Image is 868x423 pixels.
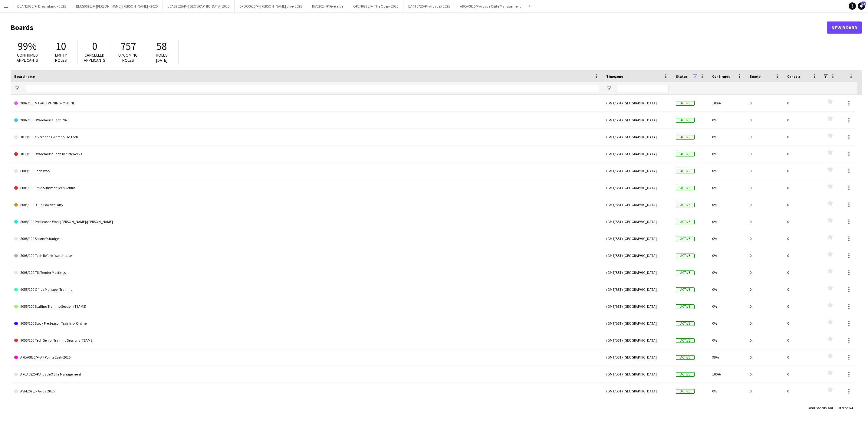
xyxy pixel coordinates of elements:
[676,389,695,394] span: Active
[746,146,784,162] div: 0
[746,112,784,128] div: 0
[709,383,746,399] div: 0%
[784,112,821,128] div: 0
[784,129,821,145] div: 0
[746,315,784,332] div: 0
[746,366,784,382] div: 0
[348,0,403,12] button: OPEN0725/P- The Open- 2025
[14,196,599,213] a: 8003/100- Gun Powder Party
[709,213,746,230] div: 0%
[14,146,599,162] a: 3030/100- Warehouse Tech Refurb Weeks
[709,281,746,298] div: 0%
[858,2,865,10] a: 16
[603,264,672,281] div: (GMT/BST) [GEOGRAPHIC_DATA]
[746,332,784,349] div: 0
[120,40,136,53] span: 757
[676,271,695,275] span: Active
[784,349,821,366] div: 0
[603,332,672,349] div: (GMT/BST) [GEOGRAPHIC_DATA]
[676,287,695,292] span: Active
[235,0,307,12] button: BROC0625/P- [PERSON_NAME] Live- 2025
[676,338,695,343] span: Active
[676,220,695,224] span: Active
[784,196,821,213] div: 0
[746,196,784,213] div: 0
[617,85,669,92] input: Timezone Filter Input
[606,86,612,91] button: Open Filter Menu
[861,2,866,5] span: 16
[676,203,695,207] span: Active
[603,162,672,179] div: (GMT/BST) [GEOGRAPHIC_DATA]
[746,264,784,281] div: 0
[827,21,862,34] a: New Board
[18,40,37,53] span: 99%
[14,264,599,281] a: 8008/100 Till Tender Meetings
[746,213,784,230] div: 0
[746,179,784,196] div: 0
[14,86,20,91] button: Open Filter Menu
[784,162,821,179] div: 0
[14,230,599,247] a: 8008/100 Sharne's budget
[784,332,821,349] div: 0
[676,321,695,326] span: Active
[14,383,599,400] a: AVFI2025/P Aviva 2025
[55,52,67,63] span: Empty roles
[837,402,853,414] div: :
[676,372,695,377] span: Active
[837,405,848,410] span: Filtered
[784,247,821,264] div: 0
[746,298,784,315] div: 0
[156,40,167,53] span: 58
[784,213,821,230] div: 0
[676,304,695,309] span: Active
[712,74,731,79] span: Confirmed
[676,135,695,139] span: Active
[709,162,746,179] div: 0%
[784,315,821,332] div: 0
[14,332,599,349] a: 9055/100 Tech Senior Training Sessions (TEAMS)
[603,95,672,111] div: (GMT/BST) [GEOGRAPHIC_DATA]
[784,281,821,298] div: 0
[676,74,688,79] span: Status
[14,349,599,366] a: APEA0825/P- All Points East- 2025
[746,230,784,247] div: 0
[807,405,827,410] span: Total Boards
[603,315,672,332] div: (GMT/BST) [GEOGRAPHIC_DATA]
[12,0,71,12] button: DLAN2025/P- Dreamland - 2025
[746,349,784,366] div: 0
[750,74,761,79] span: Empty
[14,247,599,264] a: 8008/100 Tech Refurb- Warehouse
[746,281,784,298] div: 0
[746,247,784,264] div: 0
[784,298,821,315] div: 0
[14,129,599,146] a: 3030/100 Overheads Warehouse Tech
[784,179,821,196] div: 0
[849,405,853,410] span: 53
[603,247,672,264] div: (GMT/BST) [GEOGRAPHIC_DATA]
[84,52,105,63] span: Cancelled applicants
[676,186,695,190] span: Active
[676,355,695,360] span: Active
[14,366,599,383] a: ARCA0825/P Arcade X Site Management
[156,52,168,63] span: Roles [DATE]
[709,315,746,332] div: 0%
[746,162,784,179] div: 0
[827,405,833,410] span: 488
[118,52,138,63] span: Upcoming roles
[11,23,827,32] h1: Boards
[603,179,672,196] div: (GMT/BST) [GEOGRAPHIC_DATA]
[746,95,784,111] div: 0
[14,74,35,79] span: Board name
[603,366,672,382] div: (GMT/BST) [GEOGRAPHIC_DATA]
[709,146,746,162] div: 0%
[709,112,746,128] div: 0%
[403,0,455,12] button: BATT0725/P - ArcadeX 2025
[603,146,672,162] div: (GMT/BST) [GEOGRAPHIC_DATA]
[784,230,821,247] div: 0
[709,366,746,382] div: 100%
[709,332,746,349] div: 0%
[455,0,526,12] button: ARCA0825/P Arcade X Site Management
[676,169,695,173] span: Active
[14,162,599,179] a: 8000/100 Tech Work
[603,230,672,247] div: (GMT/BST) [GEOGRAPHIC_DATA]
